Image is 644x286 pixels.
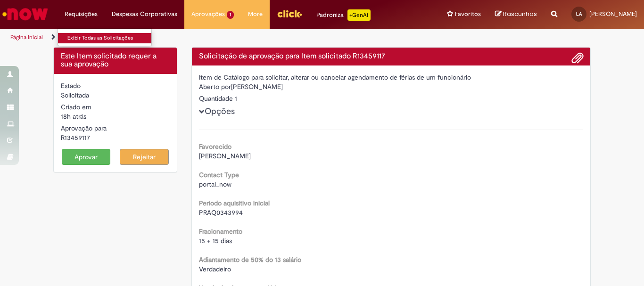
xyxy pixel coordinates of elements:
[10,33,43,41] a: Página inicial
[191,9,225,19] span: Aprovações
[61,133,170,142] div: R13459117
[495,10,537,19] a: Rascunhos
[120,149,169,165] button: Rejeitar
[58,33,162,43] a: Exibir Todas as Solicitações
[199,180,231,188] span: portal_now
[277,7,302,21] img: click_logo_yellow_360x200.png
[199,73,584,82] div: Item de Catálogo para solicitar, alterar ou cancelar agendamento de férias de um funcionário
[61,90,170,100] div: Solicitada
[61,112,86,121] span: 18h atrás
[199,255,301,264] b: Adiantamento de 50% do 13 salário
[347,9,371,21] p: +GenAi
[65,9,98,19] span: Requisições
[455,9,481,19] span: Favoritos
[61,123,107,133] label: Aprovação para
[227,11,234,19] span: 1
[199,142,231,151] b: Favorecido
[112,9,177,19] span: Despesas Corporativas
[576,11,582,17] span: LA
[61,112,86,121] time: 28/08/2025 16:24:27
[199,82,231,91] label: Aberto por
[199,265,231,273] span: Verdadeiro
[248,9,263,19] span: More
[199,94,584,103] div: Quantidade 1
[199,52,584,61] h4: Solicitação de aprovação para Item solicitado R13459117
[58,28,152,46] ul: Requisições
[199,227,242,236] b: Fracionamento
[199,199,270,207] b: Período aquisitivo inicial
[199,237,232,245] span: 15 + 15 dias
[199,208,243,217] span: PRAQ0343994
[503,9,537,18] span: Rascunhos
[7,29,422,46] ul: Trilhas de página
[1,5,50,24] img: ServiceNow
[61,112,170,121] div: 28/08/2025 16:24:27
[199,82,584,94] div: [PERSON_NAME]
[61,81,81,90] label: Estado
[61,52,170,69] h4: Este Item solicitado requer a sua aprovação
[589,10,637,18] span: [PERSON_NAME]
[62,149,111,165] button: Aprovar
[199,171,239,179] b: Contact Type
[61,102,91,112] label: Criado em
[316,9,371,21] div: Padroniza
[199,152,251,160] span: [PERSON_NAME]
